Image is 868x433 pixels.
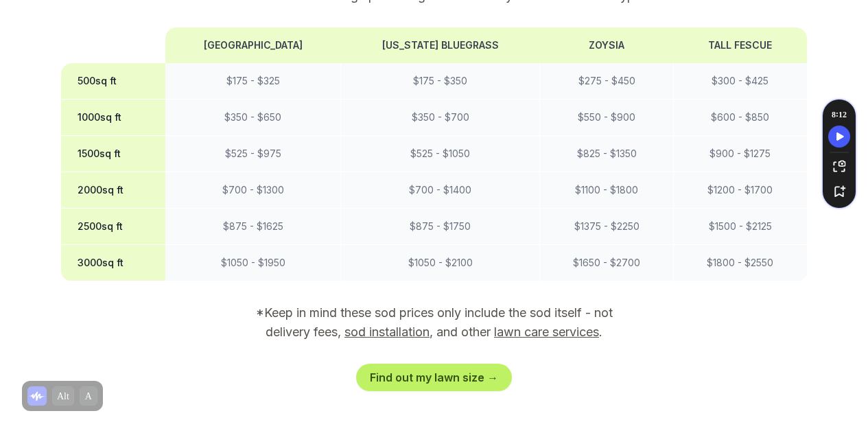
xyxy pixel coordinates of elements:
td: $ 350 - $ 650 [165,100,340,136]
th: 2000 sq ft [61,172,166,209]
th: [US_STATE] Bluegrass [341,27,540,63]
a: Find out my lawn size → [356,364,512,391]
td: $ 175 - $ 350 [341,63,540,100]
td: $ 825 - $ 1350 [539,136,673,172]
th: Tall Fescue [674,27,807,63]
th: 500 sq ft [61,63,166,100]
td: $ 175 - $ 325 [165,63,340,100]
td: $ 1050 - $ 2100 [341,245,540,281]
th: 1000 sq ft [61,100,166,136]
a: sod installation [344,325,430,339]
td: $ 525 - $ 1050 [341,136,540,172]
td: $ 875 - $ 1750 [341,209,540,245]
td: $ 1375 - $ 2250 [539,209,673,245]
td: $ 875 - $ 1625 [165,209,340,245]
th: 1500 sq ft [61,136,166,172]
td: $ 300 - $ 425 [674,63,807,100]
th: 3000 sq ft [61,245,166,281]
td: $ 1100 - $ 1800 [539,172,673,209]
p: *Keep in mind these sod prices only include the sod itself - not delivery fees, , and other . [237,303,632,342]
td: $ 1050 - $ 1950 [165,245,340,281]
td: $ 1800 - $ 2550 [674,245,807,281]
td: $ 1500 - $ 2125 [674,209,807,245]
td: $ 350 - $ 700 [341,100,540,136]
a: lawn care services [494,325,599,339]
td: $ 1650 - $ 2700 [539,245,673,281]
th: [GEOGRAPHIC_DATA] [165,27,340,63]
th: 2500 sq ft [61,209,166,245]
td: $ 700 - $ 1300 [165,172,340,209]
td: $ 600 - $ 850 [674,100,807,136]
th: Zoysia [539,27,673,63]
td: $ 550 - $ 900 [539,100,673,136]
td: $ 900 - $ 1275 [674,136,807,172]
td: $ 700 - $ 1400 [341,172,540,209]
td: $ 525 - $ 975 [165,136,340,172]
td: $ 275 - $ 450 [539,63,673,100]
td: $ 1200 - $ 1700 [674,172,807,209]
